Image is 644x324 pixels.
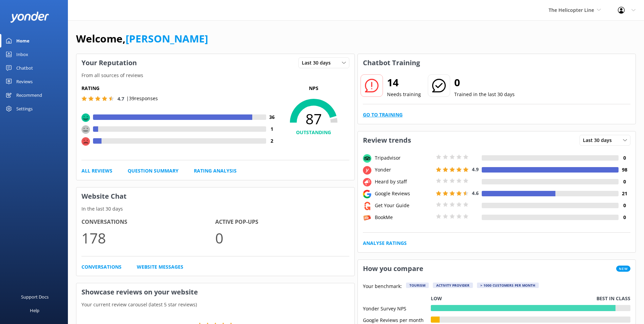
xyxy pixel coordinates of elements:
a: Website Messages [137,263,183,271]
p: 0 [215,227,349,249]
p: Your benchmark: [363,283,402,291]
p: Best in class [596,295,630,302]
h4: 0 [619,214,630,221]
span: 4.7 [117,95,124,102]
a: [PERSON_NAME] [126,32,208,46]
h4: 2 [266,137,278,145]
div: BookMe [373,214,434,221]
p: Trained in the last 30 days [454,91,515,98]
div: Yonder [373,166,434,174]
span: 4.9 [472,166,479,173]
a: Analyse Ratings [363,239,407,247]
p: Your current review carousel (latest 5 star reviews) [76,301,354,308]
div: Heard by staff [373,178,434,185]
img: yonder-white-logo.png [10,12,49,23]
p: From all sources of reviews [76,72,354,79]
h4: 1 [266,125,278,133]
h4: OUTSTANDING [278,129,349,136]
div: Help [30,304,39,317]
span: 87 [278,110,349,127]
div: Settings [16,102,33,115]
p: 178 [81,227,215,249]
span: The Helicopter Line [549,7,594,13]
h3: Review trends [358,131,416,149]
h4: Conversations [81,218,215,227]
a: All Reviews [81,167,112,175]
h2: 14 [387,74,421,91]
div: Get Your Guide [373,202,434,209]
div: Inbox [16,48,28,61]
div: Reviews [16,75,33,88]
h4: 0 [619,178,630,185]
h2: 0 [454,74,515,91]
a: Rating Analysis [194,167,237,175]
div: Google Reviews [373,190,434,197]
p: In the last 30 days [76,205,354,213]
h4: 36 [266,113,278,121]
a: Go to Training [363,111,403,119]
h4: 0 [619,202,630,209]
div: Yonder Survey NPS [363,305,431,311]
a: Question Summary [128,167,179,175]
div: Chatbot [16,61,33,75]
h4: Active Pop-ups [215,218,349,227]
span: Last 30 days [583,137,616,144]
a: Conversations [81,263,122,271]
h5: Rating [81,85,278,92]
div: > 1000 customers per month [477,283,539,288]
span: New [616,266,630,272]
h3: Chatbot Training [358,54,425,72]
h3: How you compare [358,260,428,277]
div: Google Reviews per month [363,317,431,323]
h4: 98 [619,166,630,174]
div: Tourism [406,283,429,288]
h3: Showcase reviews on your website [76,283,354,301]
h1: Welcome, [76,31,208,47]
h4: 21 [619,190,630,197]
p: Low [431,295,442,302]
h4: 0 [619,154,630,162]
div: Home [16,34,30,48]
p: Needs training [387,91,421,98]
span: 4.6 [472,190,479,196]
div: Tripadvisor [373,154,434,162]
div: Activity Provider [433,283,473,288]
div: Recommend [16,88,42,102]
h3: Website Chat [76,187,354,205]
div: Support Docs [21,290,49,304]
p: | 39 responses [126,95,158,102]
h3: Your Reputation [76,54,142,72]
span: Last 30 days [302,59,335,67]
p: NPS [278,85,349,92]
